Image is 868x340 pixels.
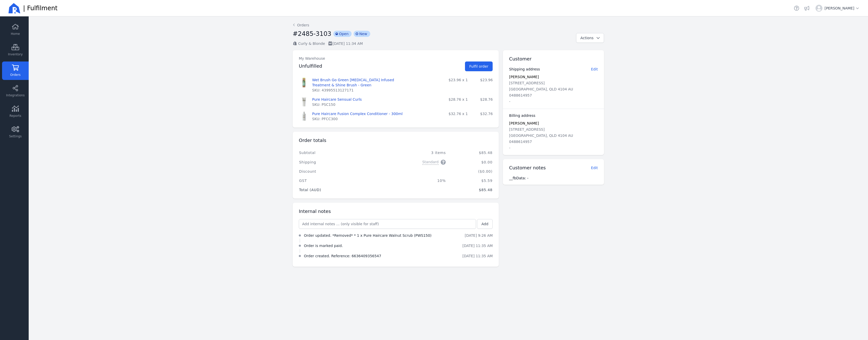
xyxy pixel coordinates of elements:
p: Order created. Reference: 6636409356547 [304,253,381,259]
span: Inventory [8,52,23,56]
td: $28.76 x 1 [439,95,472,109]
span: SKU: PFCC300 [312,116,338,121]
span: Integrations [6,93,25,97]
span: [PERSON_NAME] [824,6,860,11]
td: $0.00 [450,157,493,167]
span: [PERSON_NAME] [509,121,539,125]
td: $23.96 x 1 [439,75,472,95]
img: Ricemill Logo [8,2,20,14]
img: Pure Haircare Fusion Complex Conditioner - 300ml [299,111,309,121]
td: ($0.00) [450,167,493,176]
a: Pure Haircare Sensual Curls [312,97,362,102]
button: Actions [576,33,604,43]
button: Edit [591,67,598,72]
span: Actions [580,36,594,40]
span: New [354,31,370,37]
td: 10% [369,176,450,185]
a: Wet Brush Go Green [MEDICAL_DATA] Infused Treatment & Shine Brush - Green [312,77,410,88]
span: | Fulfilment [23,4,58,12]
span: Standard [422,159,439,165]
span: SKU: PSC150 [312,102,335,107]
h3: Billing address [509,113,535,118]
td: Total (AUD) [299,185,369,194]
span: SKU: 43995513127171 [312,88,354,93]
span: [GEOGRAPHIC_DATA], QLD 4104 AU [509,87,573,91]
span: Curly & Blonde [298,42,325,46]
td: Shipping [299,157,369,167]
h2: #2485-3103 [293,30,331,38]
p: [DATE] 11:34 AM [328,41,363,46]
button: Standard [422,159,446,165]
td: $32.76 [472,109,497,123]
td: $32.76 x 1 [439,109,472,123]
button: Add [477,219,493,229]
h2: Customer notes [509,164,546,171]
td: $23.96 [472,75,497,95]
button: Edit [591,165,598,170]
button: [PERSON_NAME] [813,3,862,14]
span: 0488614957 [509,93,532,97]
span: Reports [9,114,21,118]
span: My Warehouse [299,56,325,60]
input: Add internal notes ... (only visible for staff) [299,219,476,229]
h2: Internal notes [299,208,331,215]
span: Orders [10,73,20,77]
span: Open [333,31,352,37]
td: $85.48 [450,185,493,194]
img: Pure Haircare Sensual Curls [299,97,309,107]
span: - [509,146,510,150]
h2: Unfulfilled [299,63,322,70]
p: Order updated. *Removed* * 1 x Pure Haircare Walnut Scrub (PWS150) [304,233,431,238]
span: [PERSON_NAME] [509,75,539,79]
h3: Shipping address [509,67,540,72]
img: Wet Brush Go Green Tea Tree Oil Infused Treatment & Shine Brush - Green [299,77,309,88]
span: - [509,99,510,104]
span: Fulfil order [469,64,489,68]
time: [DATE] 11:35 AM [462,254,493,258]
h2: Customer [509,55,531,63]
td: Subtotal [299,148,369,157]
span: __fbData: - [509,176,528,180]
span: Edit [591,67,598,71]
td: $28.76 [472,95,497,109]
span: Home [11,32,20,36]
p: Order is marked paid. [304,243,343,248]
span: Settings [9,134,22,138]
span: [GEOGRAPHIC_DATA], QLD 4104 AU [509,133,573,138]
a: Orders [293,23,309,28]
span: 0488614957 [509,140,532,144]
a: Pure Haircare Fusion Complex Conditioner - 300ml [312,111,403,116]
td: $5.59 [450,176,493,185]
time: [DATE] 11:35 AM [462,244,493,248]
span: [STREET_ADDRESS] [509,81,545,85]
td: $85.48 [450,148,493,157]
td: GST [299,176,369,185]
span: [STREET_ADDRESS] [509,127,545,131]
a: Helpdesk [793,5,800,12]
h2: Order totals [299,137,326,144]
span: Add [481,222,488,226]
time: [DATE] 9:26 AM [465,233,493,238]
td: Discount [299,167,369,176]
button: Fulfil order [465,61,493,71]
span: Edit [591,166,598,170]
td: 3 items [369,148,450,157]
